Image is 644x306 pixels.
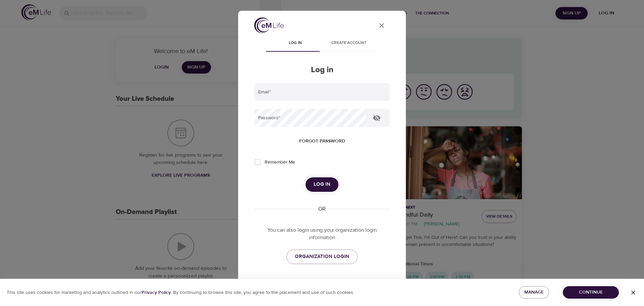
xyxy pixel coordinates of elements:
b: Privacy Policy [142,290,171,296]
button: Forgot password [297,135,348,147]
div: disabled tabs example [254,36,390,52]
button: close [374,17,390,34]
span: Remember Me [265,159,295,166]
span: Continue [568,288,613,297]
span: Create account [326,40,372,47]
span: Manage [524,288,544,297]
a: ORGANIZATION LOGIN [286,250,358,264]
span: ORGANIZATION LOGIN [295,252,349,261]
h2: Log in [254,65,390,75]
img: logo [254,17,284,33]
span: Forgot password [299,137,345,145]
span: Log in [272,40,318,47]
p: You can also login using your organization login information [254,226,390,242]
div: OR [316,205,328,213]
button: Log in [306,177,338,191]
span: Log in [314,180,330,189]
